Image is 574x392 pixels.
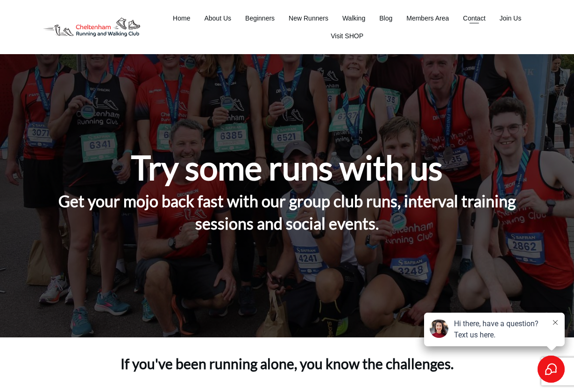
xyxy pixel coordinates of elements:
[342,12,365,25] a: Walking
[131,146,443,189] h1: Try some runs with us
[331,29,363,42] a: Visit SHOP
[245,12,275,25] a: Beginners
[463,12,485,25] a: Contact
[406,12,449,25] a: Members Area
[100,345,474,373] h4: If you've been running alone, you know the challenges.
[500,12,522,25] a: Join Us
[204,12,231,25] a: About Us
[289,12,328,25] a: New Runners
[379,12,392,25] a: Blog
[35,190,539,245] h4: Get your mojo back fast with our group club runs, interval training sessions and social events.
[35,11,148,43] img: Decathlon
[173,12,190,25] a: Home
